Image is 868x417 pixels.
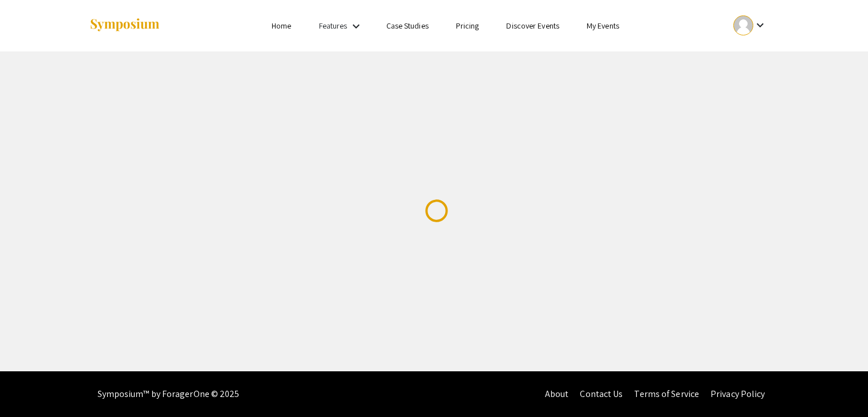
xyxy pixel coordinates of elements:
a: Discover Events [506,21,559,31]
a: Contact Us [580,388,623,400]
a: Terms of Service [634,388,699,400]
a: Case Studies [386,21,429,31]
a: Features [319,21,348,31]
a: About [545,388,569,400]
mat-icon: Expand account dropdown [753,18,767,32]
iframe: Chat [819,366,859,408]
mat-icon: Expand Features list [349,19,363,33]
a: Home [272,21,291,31]
img: Symposium by ForagerOne [89,18,160,33]
button: Expand account dropdown [721,13,779,38]
a: My Events [587,21,619,31]
a: Pricing [456,21,479,31]
div: Symposium™ by ForagerOne © 2025 [98,371,240,417]
a: Privacy Policy [710,388,765,400]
